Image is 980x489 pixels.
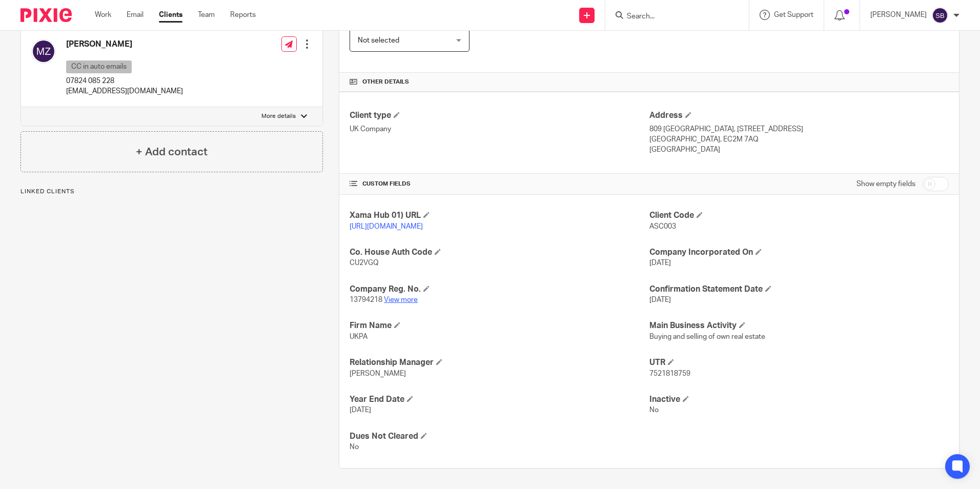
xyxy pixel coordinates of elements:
p: [PERSON_NAME] [870,10,927,20]
span: No [350,443,359,451]
h4: Company Reg. No. [350,284,649,295]
h4: [PERSON_NAME] [66,39,183,50]
h4: CUSTOM FIELDS [350,180,649,188]
p: 07824 085 228 [66,76,183,86]
label: Show empty fields [856,179,915,189]
p: CC in auto emails [66,60,132,73]
h4: UTR [649,357,949,368]
h4: Confirmation Statement Date [649,284,949,295]
h4: Xama Hub 01) URL [350,210,649,221]
h4: Dues Not Cleared [350,431,649,442]
p: [EMAIL_ADDRESS][DOMAIN_NAME] [66,86,183,96]
h4: Company Incorporated On [649,247,949,258]
span: UKPA [350,333,367,340]
p: Linked clients [21,188,323,196]
span: [PERSON_NAME] [350,370,406,377]
span: [DATE] [649,259,671,267]
h4: Co. House Auth Code [350,247,649,258]
input: Search [626,12,718,22]
span: 13794218 [350,296,382,303]
h4: Main Business Activity [649,320,949,331]
h4: + Add contact [136,144,208,160]
img: Pixie [21,8,72,22]
span: Buying and selling of own real estate [649,333,765,340]
h4: Firm Name [350,320,649,331]
span: [DATE] [649,296,671,303]
a: View more [384,296,418,303]
p: UK Company [350,124,649,134]
a: Team [198,10,215,20]
h4: Address [649,110,949,121]
span: 7521818759 [649,370,690,377]
span: Other details [362,78,409,86]
p: More details [261,112,296,120]
span: No [649,406,659,414]
a: Reports [230,10,256,20]
a: Clients [159,10,182,20]
span: [DATE] [350,406,371,414]
p: 809 [GEOGRAPHIC_DATA], [STREET_ADDRESS] [649,124,949,134]
a: Email [127,10,144,20]
a: [URL][DOMAIN_NAME] [350,223,423,230]
img: svg%3E [31,39,56,64]
span: ASC003 [649,223,676,230]
h4: Year End Date [350,394,649,405]
span: Not selected [358,37,399,44]
img: svg%3E [932,7,948,24]
h4: Inactive [649,394,949,405]
h4: Relationship Manager [350,357,649,368]
h4: Client Code [649,210,949,221]
a: Work [95,10,111,20]
p: [GEOGRAPHIC_DATA] [649,145,949,155]
h4: Client type [350,110,649,121]
p: [GEOGRAPHIC_DATA], EC2M 7AQ [649,134,949,145]
span: CU2VGQ [350,259,379,267]
span: Get Support [774,11,813,18]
